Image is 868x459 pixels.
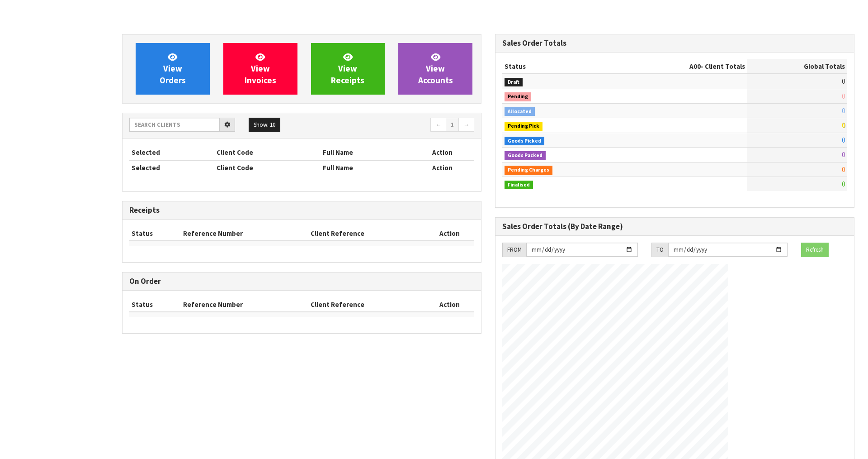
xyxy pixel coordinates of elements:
span: 0 [842,77,845,86]
th: Action [410,145,474,160]
th: Action [425,297,474,312]
th: Client Code [214,145,321,160]
a: ViewAccounts [398,43,472,95]
a: ← [430,118,446,132]
span: 0 [842,136,845,144]
span: Draft [505,78,523,87]
span: Goods Packed [505,151,546,160]
span: View Receipts [331,52,364,86]
th: Client Reference [308,297,425,312]
th: - Client Totals [616,59,747,74]
a: ViewInvoices [223,43,297,95]
h3: On Order [129,277,474,286]
span: Pending Pick [505,122,542,131]
span: View Orders [160,52,186,86]
span: 0 [842,165,845,174]
span: 0 [842,106,845,115]
span: Goods Picked [505,137,544,146]
span: Pending [505,92,531,101]
div: FROM [502,243,526,257]
button: Show: 10 [249,118,280,132]
nav: Page navigation [308,118,474,134]
span: View Invoices [245,52,276,86]
h3: Sales Order Totals (By Date Range) [502,222,847,231]
th: Reference Number [181,226,309,241]
th: Action [410,160,474,175]
th: Action [425,226,474,241]
span: 0 [842,121,845,129]
th: Reference Number [181,297,309,312]
a: → [458,118,474,132]
th: Global Totals [747,59,847,74]
span: A00 [689,62,701,71]
span: 0 [842,150,845,159]
th: Status [129,297,181,312]
a: ViewOrders [136,43,210,95]
th: Client Reference [308,226,425,241]
span: 0 [842,92,845,100]
span: Allocated [505,107,535,116]
button: Refresh [801,243,829,257]
span: View Accounts [418,52,453,86]
th: Status [129,226,181,241]
th: Selected [129,145,214,160]
h3: Sales Order Totals [502,39,847,48]
div: TO [651,243,668,257]
th: Full Name [321,160,410,175]
a: 1 [446,118,459,132]
span: Pending Charges [505,166,552,175]
th: Selected [129,160,214,175]
a: ViewReceipts [311,43,385,95]
th: Full Name [321,145,410,160]
input: Search clients [129,118,220,132]
th: Client Code [214,160,321,175]
th: Status [502,59,616,74]
span: 0 [842,180,845,188]
h3: Receipts [129,206,474,215]
span: Finalised [505,181,533,190]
